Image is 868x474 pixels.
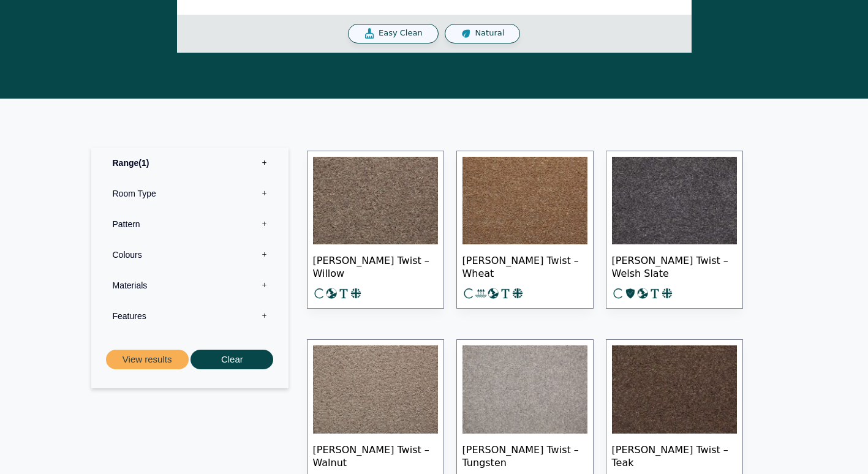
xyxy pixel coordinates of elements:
[106,350,189,370] button: View results
[138,158,149,168] span: 1
[462,157,587,245] img: Tomkinson Twist - Wheat
[100,209,279,239] label: Pattern
[313,157,438,245] img: Tomkinson Twist Willow
[379,28,423,39] span: Easy Clean
[475,28,504,39] span: Natural
[100,270,279,301] label: Materials
[462,244,587,287] span: [PERSON_NAME] Twist – Wheat
[100,148,279,178] label: Range
[456,151,594,309] a: [PERSON_NAME] Twist – Wheat
[313,345,438,434] img: Tomkinson Twist - Walnut
[191,350,273,370] button: Clear
[313,244,438,287] span: [PERSON_NAME] Twist – Willow
[612,345,737,434] img: Tomkinson Twist - Teak
[100,178,279,209] label: Room Type
[307,151,444,309] a: [PERSON_NAME] Twist – Willow
[606,151,743,309] a: [PERSON_NAME] Twist – Welsh Slate
[612,157,737,245] img: Tomkinson Twist Welsh Slate
[100,301,279,331] label: Features
[462,345,587,434] img: Tomkinson Twist Tungsten
[612,244,737,287] span: [PERSON_NAME] Twist – Welsh Slate
[100,239,279,270] label: Colours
